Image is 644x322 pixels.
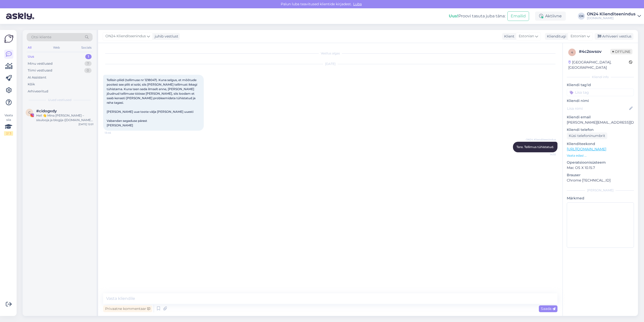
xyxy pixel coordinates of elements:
b: Uus! [449,14,458,18]
div: Minu vestlused [28,61,53,66]
div: Tiimi vestlused [28,68,52,73]
span: Saada [541,306,555,311]
div: Socials [80,44,93,51]
div: OK [578,13,585,20]
span: ON24 Klienditeenindus [526,138,556,141]
span: Estonian [571,33,586,39]
img: Askly Logo [4,34,14,44]
span: 14:10 [537,153,556,156]
div: Vestlus algas [103,51,557,56]
div: [DATE] [103,62,557,66]
div: Privaatne kommentaar [103,305,152,312]
div: Arhiveeritud [28,89,48,94]
span: Otsi kliente [31,34,51,40]
div: Klienditugi [545,34,566,39]
span: Luba [352,2,363,6]
a: [URL][DOMAIN_NAME] [567,147,606,151]
div: [GEOGRAPHIC_DATA], [GEOGRAPHIC_DATA] [568,60,629,70]
span: Uued vestlused [48,98,71,102]
div: [PERSON_NAME] [567,188,634,193]
div: ON24 Klienditeenindus [587,12,635,16]
span: 4 [571,50,573,54]
div: Aktiivne [535,12,566,21]
a: ON24 Klienditeenindus[DOMAIN_NAME] [587,12,641,20]
p: [PERSON_NAME][EMAIL_ADDRESS][DOMAIN_NAME] [567,120,634,125]
p: Brauser [567,172,634,178]
div: [DOMAIN_NAME] [587,16,635,20]
div: 0 [84,68,92,73]
p: Kliendi tag'id [567,82,634,88]
p: Mac OS X 10.15.7 [567,165,634,170]
div: Vaata siia [4,113,13,136]
div: [DATE] 12:01 [78,122,94,126]
div: Hei! 👋 Mina [PERSON_NAME] – sisulooja ja blogija ([DOMAIN_NAME]). Koostöös loon sisu, mis on soe,... [36,113,94,122]
span: #cidogxdy [36,109,57,113]
div: 2 / 3 [4,131,13,136]
p: Chrome [TECHNICAL_ID] [567,178,634,183]
div: 7 [85,61,92,66]
p: Kliendi email [567,115,634,120]
span: Tellisin pliidi (tellimuse nr 1218047). Kuna selgus, et mõõtude poolest see pliit ei sobi, siis [... [107,78,198,127]
div: 1 [85,54,92,59]
p: Märkmed [567,196,634,201]
div: Küsi telefoninumbrit [567,132,607,139]
input: Lisa tag [567,89,634,96]
span: ON24 Klienditeenindus [105,33,146,39]
p: Vaata edasi ... [567,153,634,158]
span: Estonian [519,33,534,39]
div: Proovi tasuta juba täna: [449,13,505,19]
p: Kliendi nimi [567,98,634,103]
div: Klient [502,34,514,39]
button: Emailid [507,11,529,21]
input: Lisa nimi [567,106,628,111]
div: Kliendi info [567,75,634,79]
p: Klienditeekond [567,141,634,147]
div: Uus [28,54,34,59]
div: AI Assistent [28,75,46,80]
p: Kliendi telefon [567,127,634,132]
div: Web [52,44,61,51]
span: 13:46 [105,131,124,135]
span: Offline [610,49,632,54]
div: Arhiveeri vestlus [595,33,633,40]
span: c [28,111,31,114]
div: All [27,44,32,51]
span: Tere. Tellimus tühistatud. [516,145,554,149]
div: # 4c2swsov [579,49,610,55]
div: Kõik [28,82,35,87]
div: juhib vestlust [153,34,178,39]
p: Operatsioonisüsteem [567,160,634,165]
